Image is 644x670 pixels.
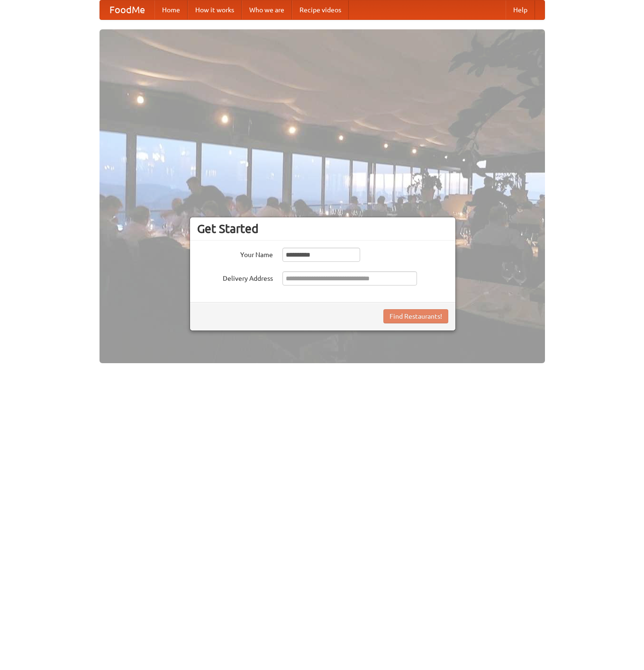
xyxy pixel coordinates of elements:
[188,0,242,19] a: How it works
[197,271,273,283] label: Delivery Address
[197,248,273,259] label: Your Name
[154,0,188,19] a: Home
[292,0,349,19] a: Recipe videos
[383,309,448,323] button: Find Restaurants!
[506,0,535,19] a: Help
[100,0,154,19] a: FoodMe
[242,0,292,19] a: Who we are
[197,222,448,236] h3: Get Started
